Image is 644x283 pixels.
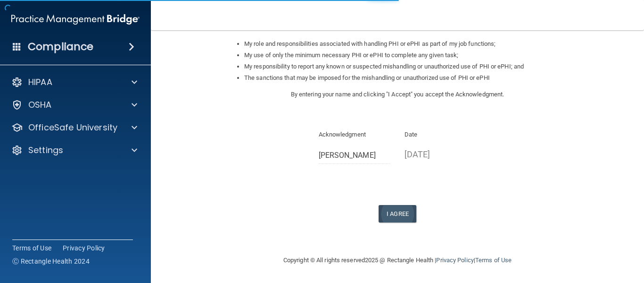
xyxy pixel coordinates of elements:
input: Full Name [319,146,391,164]
p: Acknowledgment [319,129,391,140]
li: The sanctions that may be imposed for the mishandling or unauthorized use of PHI or ePHI [244,72,570,84]
a: OSHA [11,99,137,111]
p: Settings [28,145,63,156]
a: Privacy Policy [63,243,105,253]
a: HIPAA [11,77,137,88]
p: OSHA [28,99,52,111]
a: Terms of Use [12,243,51,253]
a: Terms of Use [475,257,512,264]
p: Date [405,129,477,140]
a: OfficeSafe University [11,122,137,133]
h4: Compliance [28,40,93,53]
div: Copyright © All rights reserved 2025 @ Rectangle Health | | [225,245,570,275]
p: [DATE] [405,146,477,162]
li: My role and responsibilities associated with handling PHI or ePHI as part of my job functions; [244,38,570,50]
button: I Agree [379,205,416,223]
li: My use of only the minimum necessary PHI or ePHI to complete any given task; [244,50,570,61]
a: Privacy Policy [436,257,473,264]
p: OfficeSafe University [28,122,117,133]
li: My responsibility to report any known or suspected mishandling or unauthorized use of PHI or ePHI... [244,61,570,72]
p: By entering your name and clicking "I Accept" you accept the Acknowledgment. [225,89,570,100]
a: Settings [11,145,137,156]
span: Ⓒ Rectangle Health 2024 [12,257,90,266]
p: HIPAA [28,77,52,88]
img: PMB logo [11,10,140,29]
